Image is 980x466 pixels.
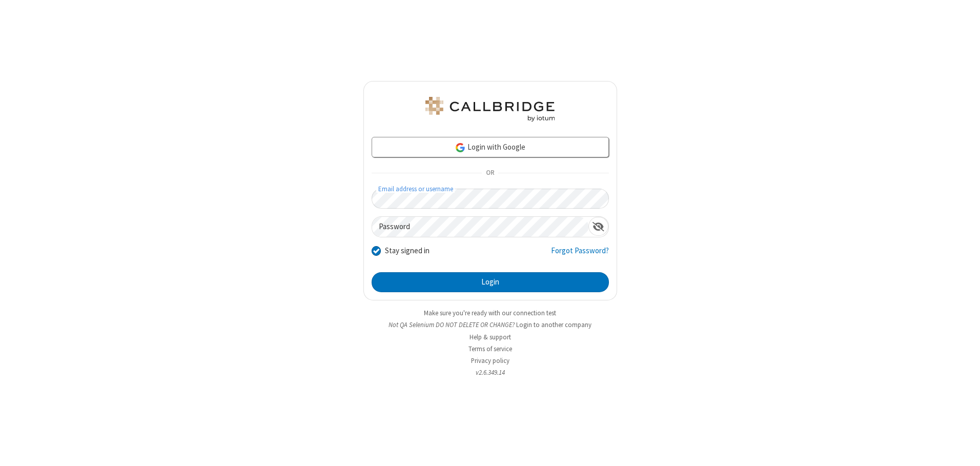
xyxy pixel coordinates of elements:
span: OR [482,166,498,180]
button: Login [372,272,609,293]
a: Login with Google [372,137,609,157]
li: Not QA Selenium DO NOT DELETE OR CHANGE? [363,320,617,330]
a: Terms of service [468,345,512,353]
img: google-icon.png [455,142,466,153]
li: v2.6.349.14 [363,368,617,377]
a: Make sure you're ready with our connection test [424,309,556,317]
input: Password [372,217,588,237]
input: Email address or username [372,189,609,209]
button: Login to another company [516,320,591,330]
img: QA Selenium DO NOT DELETE OR CHANGE [423,97,557,121]
a: Help & support [469,333,511,341]
div: Show password [588,217,608,236]
a: Privacy policy [471,356,509,365]
label: Stay signed in [385,245,430,257]
a: Forgot Password? [551,245,609,265]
